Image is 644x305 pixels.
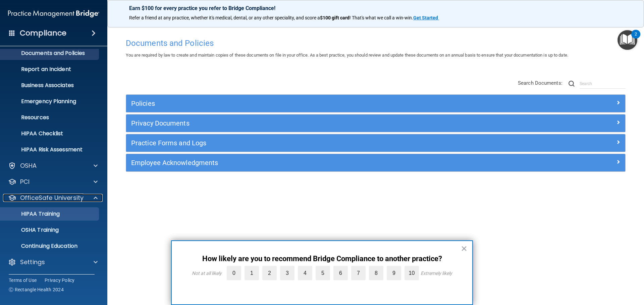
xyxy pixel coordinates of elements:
[4,50,96,57] p: Documents and Policies
[4,130,96,137] p: HIPAA Checklist
[20,28,66,38] h4: Compliance
[405,266,419,280] label: 10
[129,5,622,11] p: Earn $100 for every practice you refer to Bridge Compliance!
[4,66,96,73] p: Report an Incident
[185,254,459,263] p: How likely are you to recommend Bridge Compliance to another practice?
[131,159,495,166] h5: Employee Acknowledgments
[20,178,30,186] p: PCI
[280,266,294,280] label: 3
[369,266,383,280] label: 8
[569,81,575,87] img: ic-search.3b580494.png
[350,15,413,20] span: ! That's what we call a win-win.
[262,266,277,280] label: 2
[316,266,330,280] label: 5
[4,98,96,105] p: Emergency Planning
[9,277,37,284] a: Terms of Use
[245,266,259,280] label: 1
[4,211,60,217] p: HIPAA Training
[131,139,495,147] h5: Practice Forms and Logs
[580,79,626,89] input: Search
[4,243,96,249] p: Continuing Education
[518,80,562,86] span: Search Documents:
[192,271,222,276] div: Not at all likely
[618,30,637,50] button: Open Resource Center, 2 new notifications
[333,266,348,280] label: 6
[298,266,312,280] label: 4
[351,266,366,280] label: 7
[131,100,495,107] h5: Policies
[8,7,99,20] img: PMB logo
[4,82,96,89] p: Business Associates
[20,258,45,266] p: Settings
[387,266,401,280] label: 9
[9,286,64,293] span: Ⓒ Rectangle Health 2024
[227,266,241,280] label: 0
[20,194,84,202] p: OfficeSafe University
[635,34,637,43] div: 2
[20,162,37,170] p: OSHA
[4,114,96,121] p: Resources
[45,277,75,284] a: Privacy Policy
[4,146,96,153] p: HIPAA Risk Assessment
[413,15,438,20] strong: Get Started
[131,120,495,127] h5: Privacy Documents
[126,53,568,58] span: You are required by law to create and maintain copies of these documents on file in your office. ...
[126,39,626,48] h4: Documents and Policies
[129,15,320,20] span: Refer a friend at any practice, whether it's medical, dental, or any other speciality, and score a
[421,271,452,276] div: Extremely likely
[461,243,467,254] button: Close
[4,227,59,233] p: OSHA Training
[320,15,350,20] strong: $100 gift card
